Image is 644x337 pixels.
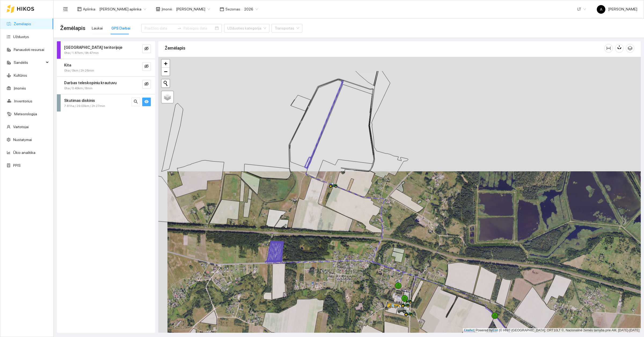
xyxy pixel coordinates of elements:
div: GPS Darbai [111,25,130,31]
span: − [164,68,167,75]
span: 0ha / 0.49km / 8min [64,86,93,91]
span: Įmonė : [162,6,173,12]
span: Aplinka : [83,6,96,12]
div: | Powered by © HNIT-[GEOGRAPHIC_DATA]; ORT10LT ©, Nacionalinė žemės tarnyba prie AM, [DATE]-[DATE] [463,328,641,333]
span: 2026 [244,5,258,13]
span: + [164,60,167,67]
a: Žemėlapis [14,22,31,26]
span: eye-invisible [144,46,149,51]
div: Darbas teleskopiniu krautuvu0ha / 0.49km / 8mineye-invisible [57,77,155,94]
span: A [600,5,602,14]
button: eye [142,98,151,106]
span: search [134,99,138,105]
a: Panaudoti resursai [14,47,44,52]
button: eye-invisible [142,62,151,71]
span: | [499,328,500,332]
a: Ūkio analitika [13,150,35,155]
strong: Darbas teleskopiniu krautuvu [64,81,116,85]
div: Kita0ha / 0km / 2h 26mineye-invisible [57,59,155,76]
strong: Skutimas diskinis [64,98,95,103]
a: Esri [493,328,498,332]
a: Zoom in [162,60,170,68]
button: column-width [604,44,613,53]
div: Žemėlapis [165,40,604,56]
span: Jerzy Gvozdovič [176,5,210,13]
span: eye-invisible [144,64,149,69]
span: 7.81ha / 29.03km / 2h 27min [64,103,105,109]
a: Zoom out [162,68,170,76]
a: Įmonės [14,86,26,90]
span: [PERSON_NAME] [597,7,637,11]
span: layout [77,7,82,11]
div: Skutimas diskinis7.81ha / 29.03km / 2h 27minsearcheye [57,94,155,112]
button: eye-invisible [142,80,151,88]
span: eye-invisible [144,82,149,87]
a: Nustatymai [13,138,32,142]
span: eye [144,99,149,105]
span: Žemėlapis [60,24,85,32]
button: menu-fold [60,4,71,14]
a: Inventorius [14,99,32,103]
span: calendar [220,7,224,11]
span: column-width [605,46,613,50]
strong: [GEOGRAPHIC_DATA] teritorijoje [64,45,122,50]
a: Meteorologija [14,112,37,116]
span: swap-right [177,26,181,30]
span: menu-fold [63,7,68,12]
input: Pradžios data [145,25,175,31]
a: Užduotys [13,35,29,39]
button: eye-invisible [142,45,151,53]
input: Pabaigos data [184,25,214,31]
span: 0ha / 0km / 2h 26min [64,68,94,73]
span: to [177,26,181,30]
div: [GEOGRAPHIC_DATA] teritorijoje0ha / 1.87km / 9h 47mineye-invisible [57,41,155,59]
a: PPIS [13,163,21,168]
span: 0ha / 1.87km / 9h 47min [64,50,99,55]
span: Sandėlis [14,57,44,68]
a: Layers [162,91,173,103]
span: Sezonas : [225,6,241,12]
span: shop [156,7,160,11]
span: Jerzy Gvozdovicz aplinka [99,5,146,13]
button: search [131,98,140,106]
span: LT [577,5,586,13]
a: Kultūros [14,73,27,77]
strong: Kita [64,63,71,67]
a: Vartotojai [13,125,29,129]
button: Initiate a new search [162,79,170,87]
a: Leaflet [464,328,474,332]
div: Laukai [92,25,103,31]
